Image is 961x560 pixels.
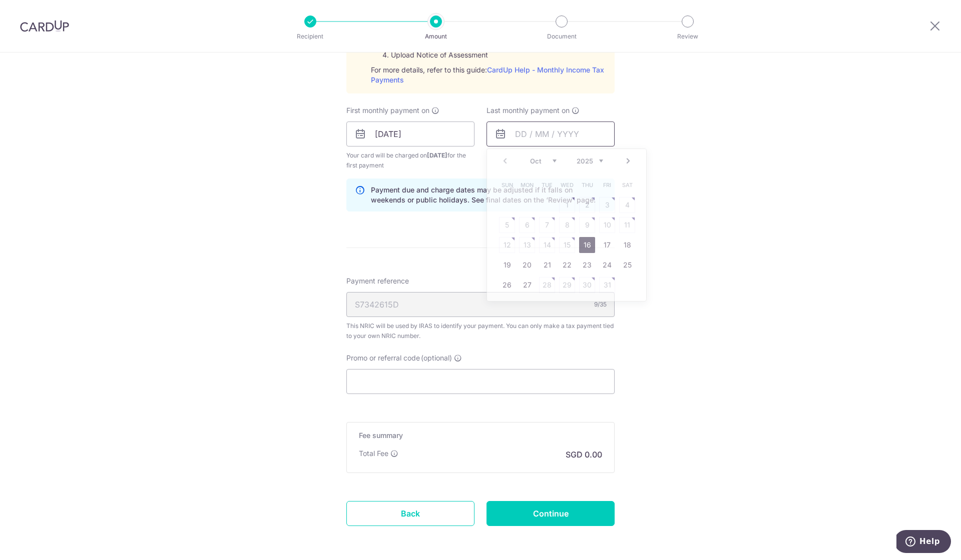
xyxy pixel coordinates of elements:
[599,177,615,193] span: Friday
[579,257,595,273] a: 23
[539,177,555,193] span: Tuesday
[539,257,555,273] a: 21
[651,31,725,41] p: Review
[391,50,606,60] li: Upload Notice of Assessment
[371,65,604,84] a: CardUp Help - Monthly Income Tax Payments
[399,31,473,41] p: Amount
[566,448,602,460] p: SGD 0.00
[20,20,69,32] img: CardUp
[619,257,635,273] a: 25
[559,177,575,193] span: Wednesday
[559,257,575,273] a: 22
[346,276,409,286] span: Payment reference
[519,177,535,193] span: Monday
[346,105,429,115] span: First monthly payment on
[499,177,515,193] span: Sunday
[499,277,515,293] a: 26
[346,321,615,341] div: This NRIC will be used by IRAS to identify your payment. You can only make a tax payment tied to ...
[594,299,607,309] div: 9/35
[599,237,615,253] a: 17
[487,501,615,526] input: Continue
[346,353,420,363] span: Promo or referral code
[359,430,602,440] h5: Fee summary
[421,353,452,363] span: (optional)
[896,530,951,555] iframe: Opens a widget where you can find more information
[579,177,595,193] span: Thursday
[499,257,515,273] a: 19
[371,185,606,205] p: Payment due and charge dates may be adjusted if it falls on weekends or public holidays. See fina...
[519,257,535,273] a: 20
[599,257,615,273] a: 24
[487,105,570,115] span: Last monthly payment on
[346,121,474,146] input: DD / MM / YYYY
[619,237,635,253] a: 18
[619,177,635,193] span: Saturday
[525,31,599,41] p: Document
[346,150,474,170] span: Your card will be charged on
[273,31,347,41] p: Recipient
[487,121,615,146] input: DD / MM / YYYY
[359,448,388,458] p: Total Fee
[346,501,474,526] a: Back
[519,277,535,293] a: 27
[427,151,447,159] span: [DATE]
[579,237,595,253] a: 16
[622,155,634,167] a: Next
